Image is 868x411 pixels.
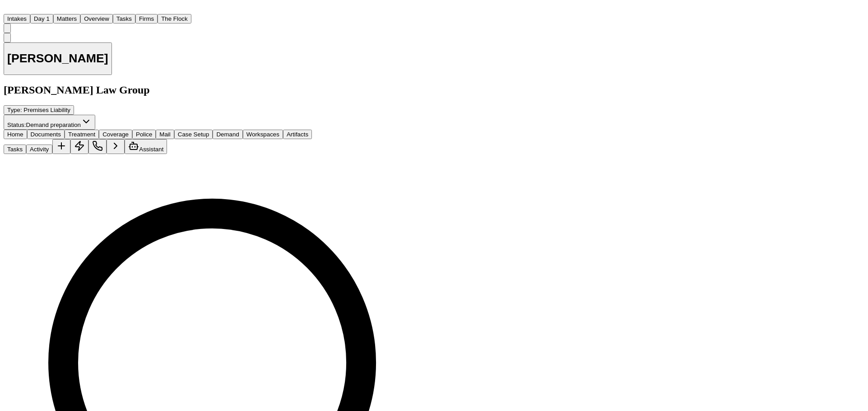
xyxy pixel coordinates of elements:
span: Treatment [68,131,95,138]
a: The Flock [158,14,191,22]
span: Premises Liability [23,107,70,113]
a: Firms [135,14,158,22]
a: Tasks [113,14,135,22]
span: Workspaces [246,131,279,138]
button: Matters [53,14,80,23]
span: Mail [159,131,170,138]
button: Firms [135,14,158,23]
a: Intakes [4,14,30,22]
span: Type : [7,107,22,113]
span: Demand preparation [26,121,81,128]
button: Tasks [113,14,135,23]
button: Assistant [125,139,167,154]
a: Home [4,6,14,14]
button: Copy Matter ID [4,33,11,42]
span: Documents [31,131,61,138]
span: Artifacts [287,131,308,138]
button: Change status from Demand preparation [4,115,95,130]
img: Finch Logo [4,4,14,12]
h1: [PERSON_NAME] [7,51,108,65]
a: Matters [53,14,80,22]
h2: [PERSON_NAME] Law Group [4,84,480,96]
a: Day 1 [30,14,53,22]
span: Status: [7,121,26,128]
span: Home [7,131,23,138]
button: Intakes [4,14,30,23]
span: Case Setup [178,131,209,138]
button: Activity [26,145,52,154]
button: Create Immediate Task [70,139,88,154]
button: Add Task [52,139,70,154]
a: Overview [80,14,113,22]
span: Demand [216,131,239,138]
span: Coverage [102,131,129,138]
span: Assistant [139,146,163,153]
button: Overview [80,14,113,23]
button: Day 1 [30,14,53,23]
button: Tasks [4,145,26,154]
button: The Flock [158,14,191,23]
span: Police [136,131,152,138]
button: Make a Call [88,139,107,154]
button: Edit Type: Premises Liability [4,105,74,115]
button: Edit matter name [4,42,112,75]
